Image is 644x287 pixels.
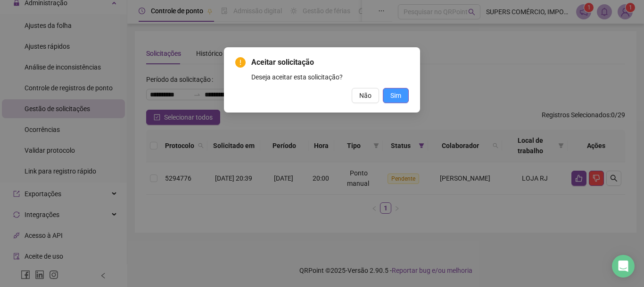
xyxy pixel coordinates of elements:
[251,72,409,82] div: Deseja aceitar esta solicitação?
[383,88,409,103] button: Sim
[390,90,401,101] span: Sim
[235,57,246,68] span: exclamation-circle
[359,90,372,101] span: Não
[352,88,379,103] button: Não
[251,57,409,68] span: Aceitar solicitação
[612,255,635,278] div: Open Intercom Messenger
